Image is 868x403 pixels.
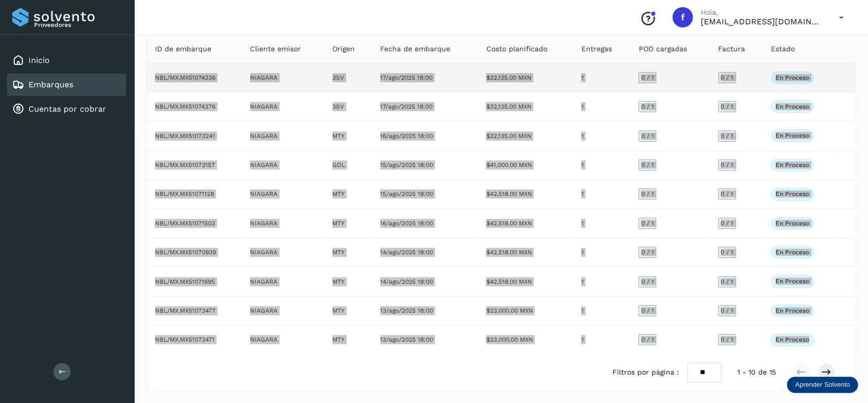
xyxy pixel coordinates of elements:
td: MTY [324,180,371,209]
span: 0 / 1 [721,249,733,255]
td: 1 [573,121,630,150]
span: 0 / 1 [721,104,733,110]
p: En proceso [776,336,809,343]
span: NBL/MX.MX51071128 [155,190,214,197]
td: 1 [573,238,630,267]
p: En proceso [776,278,809,285]
td: 1 [573,151,630,180]
td: NIAGARA [242,180,324,209]
td: GDL [324,151,371,180]
div: Cuentas por cobrar [7,98,126,120]
td: $32,135.00 MXN [478,92,573,121]
span: 0 / 1 [641,337,654,343]
td: $42,518.00 MXN [478,180,573,209]
div: Embarques [7,74,126,96]
span: Entregas [581,44,611,54]
td: $23,000.00 MXN [478,325,573,354]
p: En proceso [776,307,809,314]
span: NBL/MX.MX51073477 [155,307,215,314]
span: 17/ago/2025 18:00 [380,103,432,110]
span: 0 / 1 [641,133,654,139]
td: NIAGARA [242,92,324,121]
td: $41,000.00 MXN [478,151,573,180]
td: 1 [573,92,630,121]
span: Origen [332,44,355,54]
span: POD cargadas [638,44,687,54]
span: ID de embarque [155,44,211,54]
span: 0 / 1 [721,220,733,226]
p: En proceso [776,220,809,227]
span: 0 / 1 [641,104,654,110]
td: NIAGARA [242,151,324,180]
p: En proceso [776,249,809,256]
td: NIAGARA [242,121,324,150]
td: MTY [324,296,371,325]
td: MTY [324,325,371,354]
a: Embarques [28,80,73,89]
div: Inicio [7,49,126,72]
p: Hola, [701,8,823,17]
span: 0 / 1 [721,337,733,343]
span: Cliente emisor [250,44,301,54]
span: Filtros por página : [612,367,679,378]
p: Aprender Solvento [795,381,850,389]
span: 15/ago/2025 18:00 [380,161,433,169]
span: 15/ago/2025 18:00 [380,190,433,197]
span: Factura [718,44,745,54]
td: 1 [573,325,630,354]
span: NBL/MX.MX51073157 [155,161,215,169]
td: $42,518.00 MXN [478,238,573,267]
span: Estado [771,44,795,54]
span: NBL/MX.MX51071695 [155,278,215,285]
td: 1 [573,63,630,92]
p: En proceso [776,132,809,139]
td: 3SV [324,92,371,121]
td: NIAGARA [242,296,324,325]
td: 1 [573,267,630,296]
span: 16/ago/2025 18:00 [380,132,433,140]
span: 0 / 1 [641,162,654,168]
span: 14/ago/2025 18:00 [380,249,433,256]
span: 13/ago/2025 18:00 [380,336,433,343]
p: En proceso [776,103,809,110]
td: 1 [573,296,630,325]
span: 0 / 1 [721,162,733,168]
span: NBL/MX.MX51071503 [155,220,215,227]
span: NBL/MX.MX51074336 [155,74,215,81]
td: $42,518.00 MXN [478,267,573,296]
td: MTY [324,267,371,296]
td: MTY [324,209,371,238]
span: NBL/MX.MX51073471 [155,336,214,343]
span: NBL/MX.MX51073241 [155,132,215,140]
span: 0 / 1 [721,308,733,314]
a: Cuentas por cobrar [28,104,106,114]
span: Costo planificado [486,44,547,54]
span: 0 / 1 [641,249,654,255]
td: NIAGARA [242,209,324,238]
td: MTY [324,238,371,267]
span: 14/ago/2025 18:00 [380,278,433,285]
td: MTY [324,121,371,150]
span: 0 / 1 [641,75,654,81]
td: $23,000.00 MXN [478,296,573,325]
span: NBL/MX.MX51070939 [155,249,216,256]
a: Inicio [28,55,50,65]
td: $32,135.00 MXN [478,63,573,92]
span: Fecha de embarque [380,44,450,54]
td: 1 [573,209,630,238]
span: 0 / 1 [721,191,733,197]
span: 17/ago/2025 18:00 [380,74,432,81]
p: En proceso [776,161,809,169]
p: En proceso [776,190,809,197]
span: 13/ago/2025 18:00 [380,307,433,314]
span: 0 / 1 [721,133,733,139]
span: 0 / 1 [641,308,654,314]
p: Proveedores [34,21,122,28]
td: NIAGARA [242,63,324,92]
span: 0 / 1 [641,279,654,285]
span: 0 / 1 [641,220,654,226]
td: 3SV [324,63,371,92]
td: NIAGARA [242,238,324,267]
td: NIAGARA [242,267,324,296]
p: facturacion@expresssanjavier.com [701,17,823,26]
